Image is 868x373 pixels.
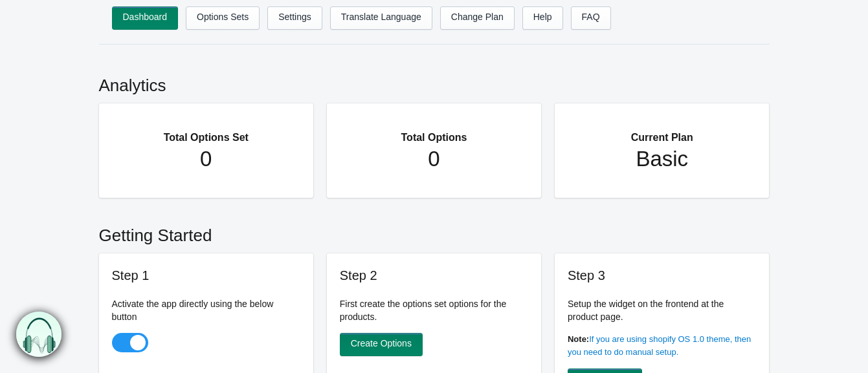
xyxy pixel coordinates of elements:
p: Setup the widget on the frontend at the product page. [568,297,757,323]
a: Options Sets [186,6,260,30]
a: Change Plan [440,6,515,30]
a: Translate Language [330,6,432,30]
h3: Step 2 [340,266,529,284]
h2: Getting Started [99,211,770,253]
h2: Total Options Set [125,116,288,146]
a: FAQ [571,6,611,30]
b: Note: [568,334,589,344]
h2: Analytics [99,61,770,103]
h2: Total Options [353,116,516,146]
h1: 0 [353,146,516,172]
h3: Step 1 [112,266,301,284]
a: Dashboard [112,6,179,30]
p: Activate the app directly using the below button [112,297,301,323]
a: Help [522,6,563,30]
a: If you are using shopify OS 1.0 theme, then you need to do manual setup. [568,334,751,357]
a: Settings [267,6,322,30]
h1: Basic [581,146,744,172]
h3: Step 3 [568,266,757,284]
h1: 0 [125,146,288,172]
h2: Current Plan [581,116,744,146]
p: First create the options set options for the products. [340,297,529,323]
img: bxm.png [17,312,62,357]
a: Create Options [340,333,423,356]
